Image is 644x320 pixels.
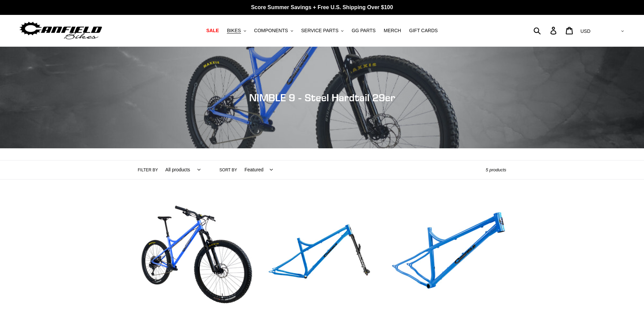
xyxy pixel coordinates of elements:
[352,28,376,34] span: GG PARTS
[19,20,103,41] img: Canfield Bikes
[219,167,237,173] label: Sort by
[138,167,158,173] label: Filter by
[227,28,241,34] span: BIKES
[298,26,347,35] button: SERVICE PARTS
[537,23,554,38] input: Search
[251,26,296,35] button: COMPONENTS
[223,26,249,35] button: BIKES
[249,91,395,104] span: NIMBLE 9 - Steel Hardtail 29er
[486,167,506,172] span: 5 products
[380,26,404,35] a: MERCH
[203,26,222,35] a: SALE
[206,28,219,34] span: SALE
[384,28,401,34] span: MERCH
[409,28,438,34] span: GIFT CARDS
[406,26,441,35] a: GIFT CARDS
[254,28,288,34] span: COMPONENTS
[348,26,379,35] a: GG PARTS
[301,28,338,34] span: SERVICE PARTS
